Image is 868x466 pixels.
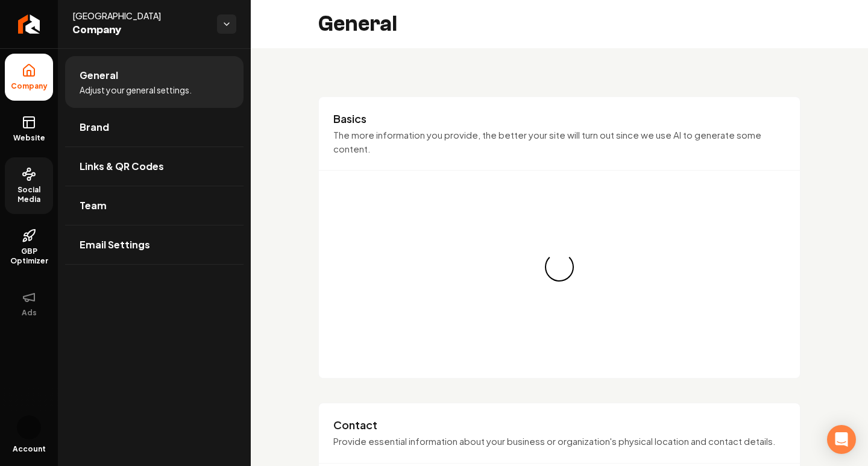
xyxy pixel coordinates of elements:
[80,68,118,83] span: General
[5,157,53,214] a: Social Media
[80,198,107,213] span: Team
[65,225,244,264] a: Email Settings
[18,14,40,34] img: Rebolt Logo
[827,425,856,454] div: Open Intercom Messenger
[80,159,164,174] span: Links & QR Codes
[333,112,785,126] h3: Basics
[80,238,150,252] span: Email Settings
[65,108,244,146] a: Brand
[5,280,53,327] button: Ads
[80,120,109,134] span: Brand
[80,84,192,96] span: Adjust your general settings.
[318,12,397,36] h2: General
[17,415,41,439] img: Saygun Erkaraman
[65,186,244,225] a: Team
[5,219,53,276] a: GBP Optimizer
[6,81,52,91] span: Company
[65,147,244,186] a: Links & QR Codes
[8,133,50,143] span: Website
[72,22,207,39] span: Company
[17,308,42,318] span: Ads
[13,444,46,454] span: Account
[333,418,785,432] h3: Contact
[17,415,41,439] button: Open user button
[539,247,580,288] div: Loading
[5,185,53,204] span: Social Media
[5,247,53,266] span: GBP Optimizer
[5,105,53,153] a: Website
[72,10,207,22] span: [GEOGRAPHIC_DATA]
[333,435,785,449] p: Provide essential information about your business or organization's physical location and contact...
[333,128,785,156] p: The more information you provide, the better your site will turn out since we use AI to generate ...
